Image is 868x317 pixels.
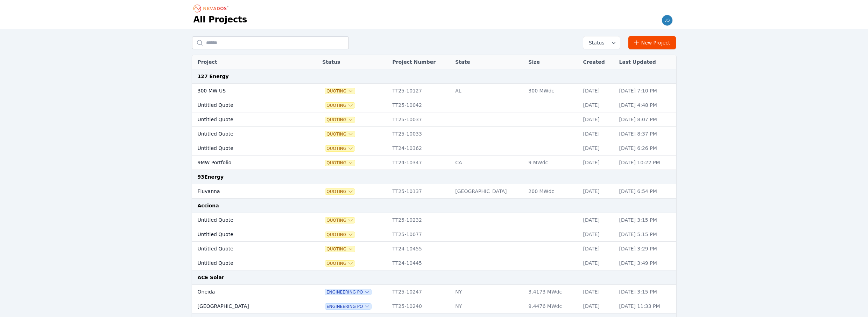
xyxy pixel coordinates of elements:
td: [DATE] [580,285,616,299]
td: ACE Solar [192,270,676,285]
td: Fluvanna [192,184,302,199]
td: NY [452,299,525,313]
td: TT25-10042 [389,98,452,112]
span: Quoting [325,131,355,137]
td: TT25-10232 [389,213,452,227]
td: [DATE] 3:15 PM [616,285,676,299]
td: Oneida [192,285,302,299]
td: [DATE] [580,213,616,227]
td: [GEOGRAPHIC_DATA] [452,184,525,199]
td: Untitled Quote [192,141,302,156]
th: Last Updated [616,55,676,69]
td: TT25-10077 [389,227,452,242]
td: Acciona [192,199,676,213]
td: [DATE] [580,98,616,112]
tr: Untitled QuoteQuotingTT25-10037[DATE][DATE] 8:07 PM [192,112,676,127]
td: [DATE] [580,184,616,199]
button: Quoting [325,261,355,266]
button: Quoting [325,246,355,252]
td: [DATE] 11:33 PM [616,299,676,313]
td: TT24-10455 [389,242,452,256]
tr: Untitled QuoteQuotingTT25-10077[DATE][DATE] 5:15 PM [192,227,676,242]
td: AL [452,84,525,98]
button: Quoting [325,232,355,237]
button: Quoting [325,146,355,151]
td: [DATE] [580,112,616,127]
td: 9MW Portfolio [192,156,302,170]
td: Untitled Quote [192,98,302,112]
tr: Untitled QuoteQuotingTT24-10445[DATE][DATE] 3:49 PM [192,256,676,270]
td: 93Energy [192,170,676,184]
tr: Untitled QuoteQuotingTT24-10362[DATE][DATE] 6:26 PM [192,141,676,156]
td: [DATE] 10:22 PM [616,156,676,170]
td: 300 MW US [192,84,302,98]
td: NY [452,285,525,299]
td: TT25-10037 [389,112,452,127]
button: Quoting [325,160,355,166]
td: [DATE] 6:54 PM [616,184,676,199]
td: TT25-10247 [389,285,452,299]
td: Untitled Quote [192,227,302,242]
td: TT25-10127 [389,84,452,98]
tr: Untitled QuoteQuotingTT25-10042[DATE][DATE] 4:48 PM [192,98,676,112]
td: [DATE] 4:48 PM [616,98,676,112]
td: 9 MWdc [525,156,579,170]
td: [DATE] [580,141,616,156]
td: [DATE] 5:15 PM [616,227,676,242]
td: TT24-10347 [389,156,452,170]
tr: Untitled QuoteQuotingTT24-10455[DATE][DATE] 3:29 PM [192,242,676,256]
td: Untitled Quote [192,112,302,127]
td: [DATE] 3:29 PM [616,242,676,256]
td: Untitled Quote [192,213,302,227]
td: [DATE] 3:15 PM [616,213,676,227]
tr: FluvannaQuotingTT25-10137[GEOGRAPHIC_DATA]200 MWdc[DATE][DATE] 6:54 PM [192,184,676,199]
td: [DATE] 3:49 PM [616,256,676,270]
tr: Untitled QuoteQuotingTT25-10033[DATE][DATE] 8:37 PM [192,127,676,141]
td: Untitled Quote [192,256,302,270]
td: [DATE] [580,84,616,98]
td: [GEOGRAPHIC_DATA] [192,299,302,313]
td: TT25-10240 [389,299,452,313]
th: Project Number [389,55,452,69]
td: [DATE] [580,127,616,141]
td: 300 MWdc [525,84,579,98]
img: joe.bollinger@nevados.solar [662,15,673,26]
td: [DATE] [580,299,616,313]
th: Size [525,55,579,69]
nav: Breadcrumb [193,3,231,14]
td: 127 Energy [192,69,676,84]
button: Quoting [325,117,355,123]
span: Quoting [325,103,355,108]
button: Quoting [325,88,355,94]
td: [DATE] [580,242,616,256]
td: CA [452,156,525,170]
th: Created [580,55,616,69]
tr: [GEOGRAPHIC_DATA]Engineering POTT25-10240NY9.4476 MWdc[DATE][DATE] 11:33 PM [192,299,676,313]
td: 9.4476 MWdc [525,299,579,313]
td: TT25-10033 [389,127,452,141]
span: Quoting [325,189,355,194]
button: Quoting [325,218,355,223]
td: 3.4173 MWdc [525,285,579,299]
a: New Project [628,36,676,49]
th: Project [192,55,302,69]
td: [DATE] 7:10 PM [616,84,676,98]
h1: All Projects [193,14,247,25]
tr: Untitled QuoteQuotingTT25-10232[DATE][DATE] 3:15 PM [192,213,676,227]
button: Engineering PO [325,289,371,295]
td: [DATE] 8:37 PM [616,127,676,141]
tr: OneidaEngineering POTT25-10247NY3.4173 MWdc[DATE][DATE] 3:15 PM [192,285,676,299]
tr: 300 MW USQuotingTT25-10127AL300 MWdc[DATE][DATE] 7:10 PM [192,84,676,98]
td: [DATE] 6:26 PM [616,141,676,156]
td: 200 MWdc [525,184,579,199]
td: Untitled Quote [192,242,302,256]
button: Engineering PO [325,304,371,309]
button: Status [583,36,620,49]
